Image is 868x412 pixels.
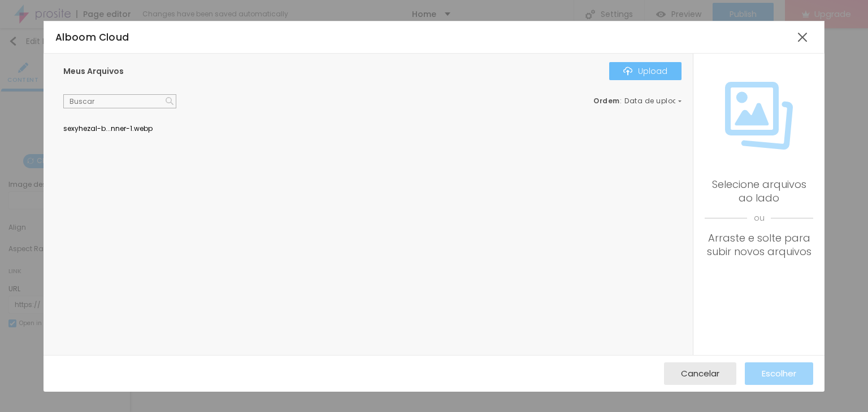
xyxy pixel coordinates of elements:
span: Cancelar [681,369,719,378]
span: Alboom Cloud [55,30,129,44]
span: Ordem [593,96,620,106]
div: Upload [623,67,667,76]
button: IconeUpload [609,62,682,80]
span: Data de upload [624,98,683,104]
button: Cancelar [664,362,736,385]
span: Escolher [762,369,796,378]
div: Selecione arquivos ao lado Arraste e solte para subir novos arquivos [705,178,813,258]
button: Escolher [745,362,813,385]
img: Icone [623,67,632,76]
img: Icone [166,97,173,105]
span: ou [705,205,813,231]
div: sexyhezal-b...nner-1.webp [63,125,682,132]
div: : [593,98,682,104]
img: Icone [725,82,793,150]
input: Buscar [63,94,176,109]
span: Meus Arquivos [63,65,124,77]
